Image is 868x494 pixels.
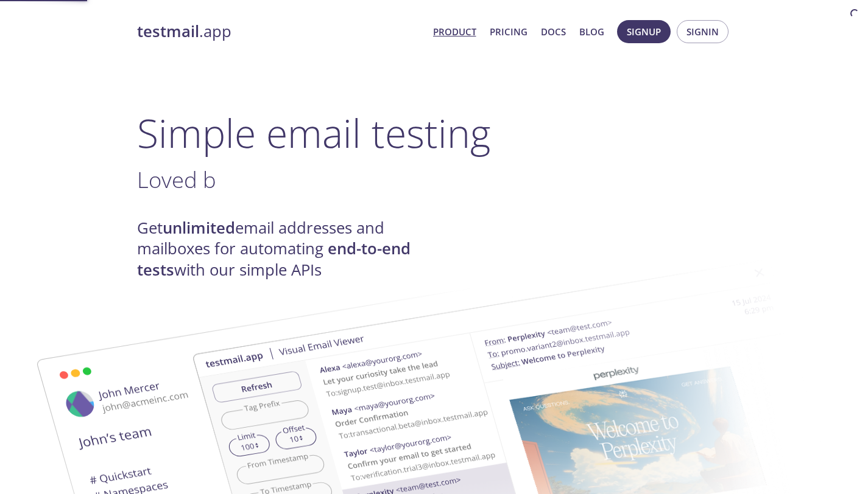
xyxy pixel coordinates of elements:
[137,218,434,280] h4: Get email addresses and mailboxes for automating with our simple APIs
[433,24,476,40] a: Product
[579,24,604,40] a: Blog
[163,217,235,238] strong: unlimited
[677,20,729,43] button: Signin
[137,164,216,195] span: Loved b
[627,24,661,40] span: Signup
[137,21,423,42] a: testmail.app
[686,24,719,40] span: Signin
[617,20,671,43] button: Signup
[490,24,528,40] a: Pricing
[137,238,411,280] strong: end-to-end tests
[137,110,732,156] h1: Simple email testing
[541,24,566,40] a: Docs
[137,21,199,42] strong: testmail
